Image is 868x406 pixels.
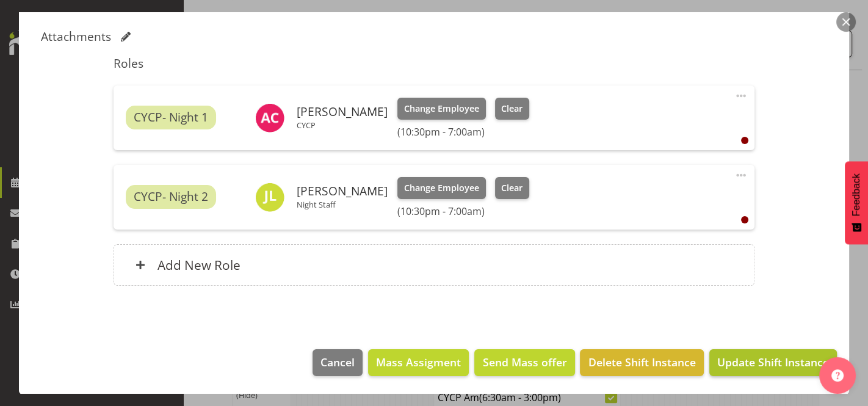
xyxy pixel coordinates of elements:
h5: Roles [114,56,754,71]
span: CYCP- Night 2 [134,188,208,206]
span: Change Employee [404,181,479,195]
span: Change Employee [404,102,479,115]
span: Delete Shift Instance [588,354,696,370]
span: Clear [501,102,523,115]
span: CYCP- Night 1 [134,109,208,126]
img: abigail-chessum9864.jpg [255,103,284,132]
h6: (10:30pm - 7:00am) [397,205,529,217]
button: Change Employee [397,98,486,120]
h6: (10:30pm - 7:00am) [397,126,529,138]
button: Feedback - Show survey [845,161,868,244]
img: help-xxl-2.png [831,369,844,382]
span: Update Shift Instance [717,354,829,370]
button: Clear [495,177,530,199]
p: CYCP [297,120,388,130]
div: User is clocked out [741,137,748,144]
h6: [PERSON_NAME] [297,184,388,198]
h6: Add New Role [157,257,241,273]
span: Feedback [851,173,862,216]
img: jay-lowe9524.jpg [255,183,284,212]
button: Delete Shift Instance [580,349,703,376]
button: Mass Assigment [368,349,469,376]
button: Clear [495,98,530,120]
span: Mass Assigment [376,354,461,370]
button: Send Mass offer [474,349,574,376]
span: Clear [501,181,523,195]
p: Night Staff [297,200,388,209]
h6: [PERSON_NAME] [297,105,388,118]
span: Send Mass offer [482,354,566,370]
button: Change Employee [397,177,486,199]
button: Cancel [313,349,363,376]
h5: Attachments [41,29,111,44]
span: Cancel [320,354,355,370]
button: Update Shift Instance [709,349,837,376]
div: User is clocked out [741,216,748,223]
